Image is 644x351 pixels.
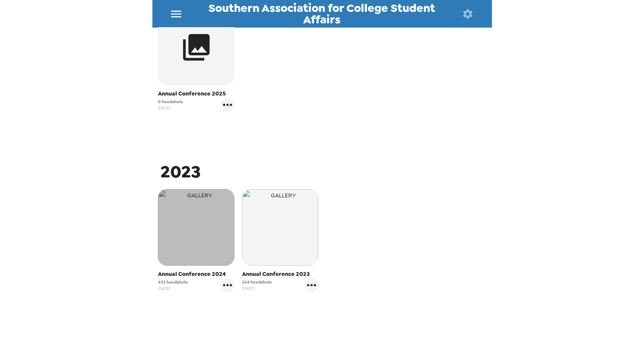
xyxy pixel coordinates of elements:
span: [DATE] [242,285,272,292]
span: 264 headshots [242,279,272,285]
span: 432 headshots [158,279,188,285]
span: Annual Conference 2025 [158,90,234,98]
img: gallery [158,189,234,266]
button: gallery menu [221,278,234,292]
span: Annual Conference 2023 [242,270,318,278]
button: gallery menu [221,98,234,112]
span: 0 headshots [158,98,183,105]
span: Southern Association for College Student Affairs [190,3,454,25]
span: 2023 [161,160,201,183]
span: Annual Conference 2024 [158,270,234,278]
img: gallery [242,189,318,266]
span: [DATE] [158,105,183,111]
button: gallery menu [305,278,318,292]
span: [DATE] [158,285,188,292]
